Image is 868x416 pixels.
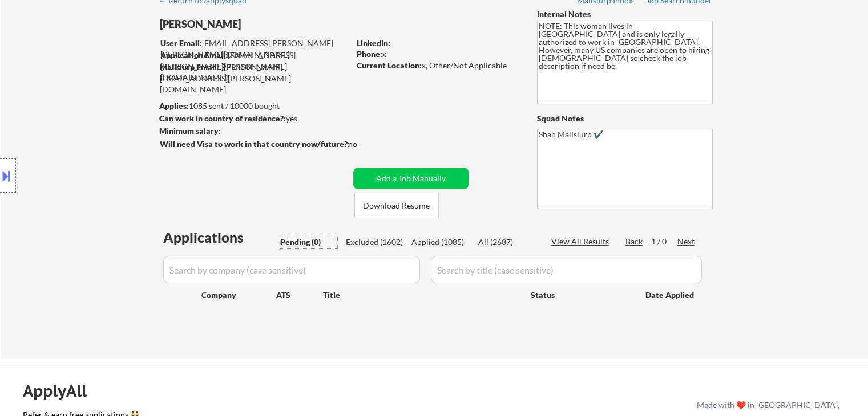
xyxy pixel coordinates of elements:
[357,60,422,70] strong: Current Location:
[645,289,696,301] div: Date Applied
[354,193,439,218] button: Download Resume
[159,113,286,123] strong: Can work in country of residence?:
[159,100,349,112] div: 1085 sent / 10000 bought
[551,236,612,247] div: View All Results
[357,38,390,48] strong: LinkedIn:
[23,381,100,401] div: ApplyAll
[163,231,276,244] div: Applications
[537,9,713,20] div: Internal Notes
[357,48,518,60] div: x
[677,236,696,247] div: Next
[160,139,350,149] strong: Will need Visa to work in that country now/future?:
[160,62,349,95] div: [PERSON_NAME][EMAIL_ADDRESS][PERSON_NAME][DOMAIN_NAME]
[357,49,382,59] strong: Phone:
[160,17,394,31] div: [PERSON_NAME]
[537,113,713,124] div: Squad Notes
[348,138,381,150] div: no
[411,236,469,248] div: Applied (1085)
[160,38,349,60] div: [EMAIL_ADDRESS][PERSON_NAME][PERSON_NAME][DOMAIN_NAME]
[346,236,403,248] div: Excluded (1602)
[651,236,677,247] div: 1 / 0
[163,256,420,283] input: Search by company (case sensitive)
[478,236,535,248] div: All (2687)
[160,50,228,60] strong: Application Email:
[531,284,629,305] div: Status
[201,289,276,301] div: Company
[431,256,702,283] input: Search by title (case sensitive)
[280,236,337,248] div: Pending (0)
[625,236,644,247] div: Back
[160,38,202,48] strong: User Email:
[276,289,323,301] div: ATS
[323,289,520,301] div: Title
[159,113,346,124] div: yes
[357,60,518,71] div: x, Other/Not Applicable
[353,168,469,189] button: Add a Job Manually
[160,50,349,83] div: [EMAIL_ADDRESS][PERSON_NAME][PERSON_NAME][DOMAIN_NAME]
[160,62,219,72] strong: Mailslurp Email:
